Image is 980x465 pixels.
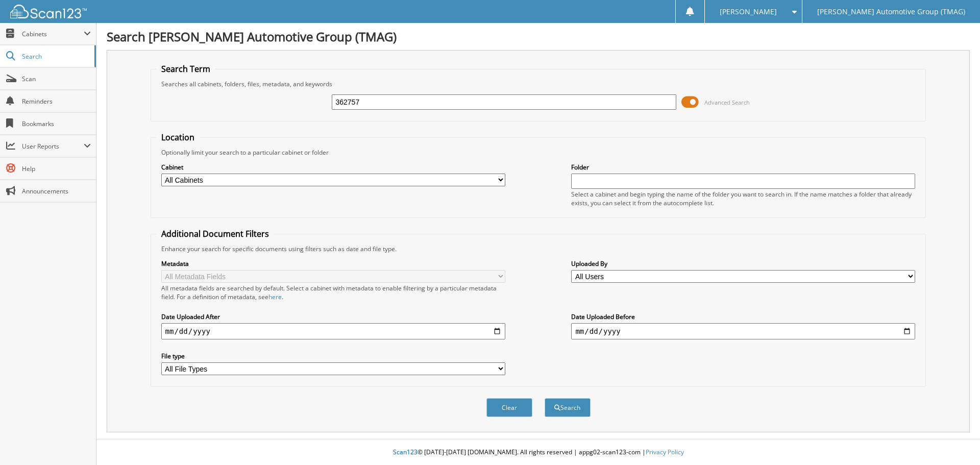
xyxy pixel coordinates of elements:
[720,9,777,15] span: [PERSON_NAME]
[929,416,980,465] iframe: Chat Widget
[96,440,980,465] div: © [DATE]-[DATE] [DOMAIN_NAME]. All rights reserved | appg02-scan123-com |
[22,187,91,195] span: Announcements
[107,28,970,45] h1: Search [PERSON_NAME] Automotive Group (TMAG)
[161,284,505,301] div: All metadata fields are searched by default. Select a cabinet with metadata to enable filtering b...
[571,259,915,268] label: Uploaded By
[571,323,915,339] input: end
[10,5,87,18] img: scan123-logo-white.svg
[22,142,84,151] span: User Reports
[646,448,684,456] a: Privacy Policy
[156,80,921,88] div: Searches all cabinets, folders, files, metadata, and keywords
[571,190,915,207] div: Select a cabinet and begin typing the name of the folder you want to search in. If the name match...
[156,63,215,75] legend: Search Term
[22,52,89,61] span: Search
[161,312,505,321] label: Date Uploaded After
[22,75,91,83] span: Scan
[704,99,750,106] span: Advanced Search
[571,312,915,321] label: Date Uploaded Before
[22,30,84,38] span: Cabinets
[161,323,505,339] input: start
[161,163,505,172] label: Cabinet
[156,244,921,253] div: Enhance your search for specific documents using filters such as date and file type.
[22,97,91,106] span: Reminders
[571,163,915,172] label: Folder
[393,448,418,456] span: Scan123
[268,292,282,301] a: here
[156,148,921,157] div: Optionally limit your search to a particular cabinet or folder
[486,398,532,417] button: Clear
[545,398,591,417] button: Search
[22,164,91,173] span: Help
[156,132,200,143] legend: Location
[161,259,505,268] label: Metadata
[817,9,965,15] span: [PERSON_NAME] Automotive Group (TMAG)
[156,228,274,239] legend: Additional Document Filters
[161,352,505,360] label: File type
[22,119,91,128] span: Bookmarks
